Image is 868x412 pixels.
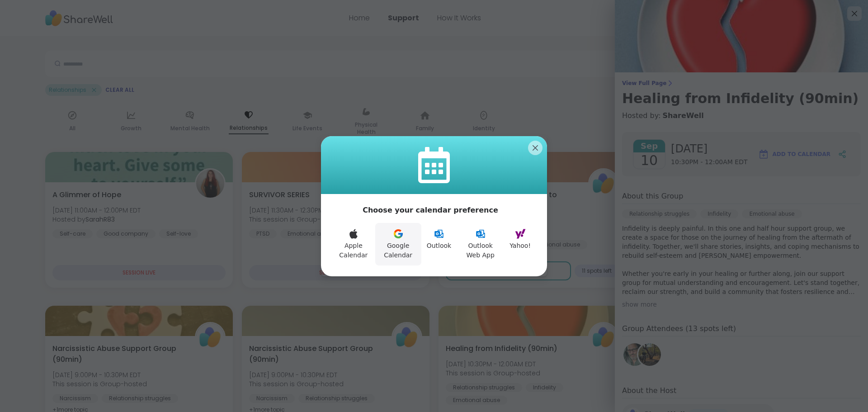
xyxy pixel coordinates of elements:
button: Google Calendar [375,223,421,265]
button: Yahoo! [504,223,536,265]
p: Choose your calendar preference [363,205,498,216]
button: Outlook [421,223,457,265]
button: Outlook Web App [457,223,504,265]
button: Apple Calendar [332,223,375,265]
